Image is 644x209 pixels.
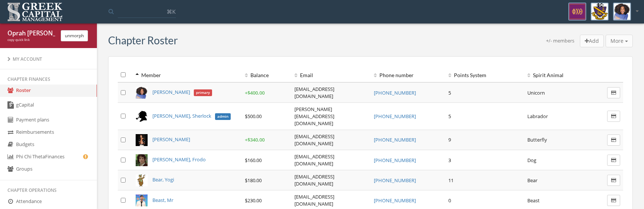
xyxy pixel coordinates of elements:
h3: Chapter Roster [108,35,178,46]
span: + $340.00 [245,136,265,143]
td: Bear [524,170,604,190]
div: My Account [7,56,89,62]
a: [EMAIL_ADDRESS][DOMAIN_NAME] [294,153,334,167]
span: $160.00 [245,157,262,164]
a: [PERSON_NAME], Sherlockadmin [152,113,230,119]
a: [PHONE_NUMBER] [374,177,416,184]
td: Butterfly [524,130,604,150]
a: [PHONE_NUMBER] [374,89,416,96]
td: 3 [445,150,525,170]
a: Beast, Mr [152,197,173,203]
td: 9 [445,130,525,150]
td: 11 [445,170,525,190]
a: [EMAIL_ADDRESS][DOMAIN_NAME] [294,133,334,147]
a: [PERSON_NAME]primary [152,89,212,95]
td: Unicorn [524,82,604,103]
td: Dog [524,150,604,170]
a: [PHONE_NUMBER] [374,157,416,164]
span: [PERSON_NAME], Sherlock [152,113,211,119]
a: [EMAIL_ADDRESS][DOMAIN_NAME] [294,193,334,207]
th: Phone number [371,68,445,82]
th: Email [291,68,371,82]
td: 5 [445,103,525,130]
span: $230.00 [245,197,262,204]
span: admin [215,113,231,120]
a: [PERSON_NAME], Frodo [152,156,206,163]
span: primary [194,89,212,96]
th: Points System [445,68,525,82]
span: [PERSON_NAME] [152,89,190,95]
th: Balance [242,68,291,82]
a: [EMAIL_ADDRESS][DOMAIN_NAME] [294,86,334,99]
a: [PERSON_NAME] [152,136,190,143]
span: ⌘K [167,8,176,15]
button: unmorph [61,30,88,41]
a: [PHONE_NUMBER] [374,136,416,143]
a: Bear, Yogi [152,176,174,183]
span: $180.00 [245,177,262,184]
a: [PHONE_NUMBER] [374,197,416,204]
a: [PERSON_NAME][EMAIL_ADDRESS][DOMAIN_NAME] [294,106,334,126]
a: [PHONE_NUMBER] [374,113,416,120]
td: Labrador [524,103,604,130]
span: + $400.00 [245,89,265,96]
td: 5 [445,82,525,103]
span: $500.00 [245,113,262,120]
div: +/- members [546,37,574,48]
a: [EMAIL_ADDRESS][DOMAIN_NAME] [294,173,334,187]
th: Member [133,68,242,82]
div: copy quick link [7,38,55,42]
th: Spirit Animal [524,68,604,82]
div: Oprah [PERSON_NAME] [7,29,55,38]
